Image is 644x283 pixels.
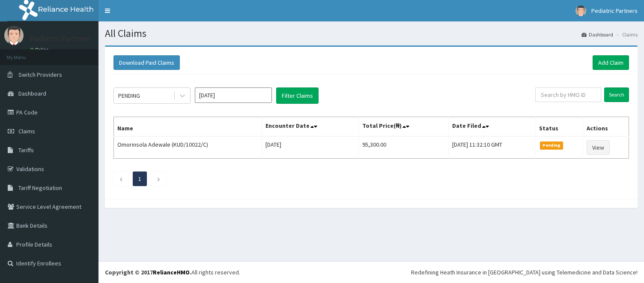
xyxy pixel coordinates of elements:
[449,136,535,159] td: [DATE] 11:32:10 GMT
[114,136,262,159] td: Omorinsola Adewale (KUD/10022/C)
[587,140,610,155] a: View
[449,117,535,137] th: Date Filed
[575,6,586,16] img: User Image
[593,55,629,70] a: Add Claim
[535,117,583,137] th: Status
[195,87,272,103] input: Select Month and Year
[359,136,449,159] td: 95,300.00
[540,141,563,149] span: Pending
[18,90,46,97] span: Dashboard
[411,268,638,277] div: Redefining Heath Insurance in [GEOGRAPHIC_DATA] using Telemedicine and Data Science!
[614,31,638,38] li: Claims
[105,28,638,39] h1: All Claims
[119,175,123,183] a: Previous page
[18,146,34,154] span: Tariffs
[583,117,629,137] th: Actions
[581,31,613,38] a: Dashboard
[18,184,62,192] span: Tariff Negotiation
[262,136,359,159] td: [DATE]
[359,117,449,137] th: Total Price(₦)
[30,47,51,53] a: Online
[604,87,629,102] input: Search
[18,127,35,135] span: Claims
[535,87,601,102] input: Search by HMO ID
[114,117,262,137] th: Name
[138,175,141,183] a: Page 1 is your current page
[153,268,190,276] a: RelianceHMO
[4,26,24,45] img: User Image
[276,87,319,104] button: Filter Claims
[262,117,359,137] th: Encounter Date
[591,7,638,15] span: Pediatric Partners
[30,35,90,42] p: Pediatric Partners
[98,261,644,283] footer: All rights reserved.
[118,91,140,100] div: PENDING
[113,55,180,70] button: Download Paid Claims
[18,71,62,78] span: Switch Providers
[157,175,161,183] a: Next page
[105,268,191,276] strong: Copyright © 2017 .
